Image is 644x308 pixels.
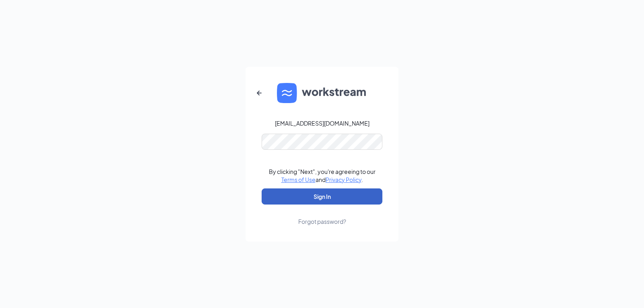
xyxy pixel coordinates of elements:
[250,83,269,103] button: ArrowLeftNew
[269,167,376,184] div: By clicking "Next", you're agreeing to our and .
[326,176,361,183] a: Privacy Policy
[277,83,367,103] img: WS logo and Workstream text
[262,188,382,205] button: Sign In
[275,119,369,127] div: [EMAIL_ADDRESS][DOMAIN_NAME]
[281,176,316,183] a: Terms of Use
[298,205,346,225] a: Forgot password?
[298,217,346,225] div: Forgot password?
[254,88,264,98] svg: ArrowLeftNew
